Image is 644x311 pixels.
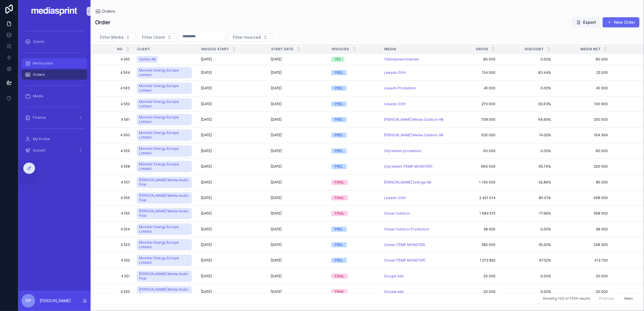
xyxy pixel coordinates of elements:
div: YES [335,57,341,62]
span: [DATE] [201,57,212,62]
div: PREL [335,101,343,107]
span: 4 565 [98,57,130,62]
a: [PERSON_NAME] Media Audio Filial [137,177,192,188]
span: [DATE] [271,70,282,75]
div: PREL [335,164,343,169]
span: [DATE] [201,196,212,200]
button: Select Button [228,33,272,41]
a: 92.86% [502,180,551,185]
a: Cityreklam produktion [384,149,421,153]
span: [DATE] [271,196,282,200]
div: scrollable content [18,23,91,163]
a: 0.00% [502,57,551,62]
img: App logo [31,7,78,16]
a: 38 000 [558,227,608,232]
a: [DATE] [201,133,264,137]
span: Media [33,94,43,98]
span: [DATE] [271,57,282,62]
a: 74.02% [502,133,551,137]
a: 80 000 [558,57,608,62]
a: [DATE] [201,117,264,122]
span: Ocean Outdoor Production [384,227,429,232]
a: 100miljonersmannen [384,57,451,62]
span: Cityreklam (TEMP MONSTER) [384,164,432,169]
a: 498 000 [558,196,608,200]
a: Clients [22,37,87,47]
a: [DATE] [271,227,325,232]
a: 80.01% [502,196,551,200]
a: 4 559 [98,149,130,153]
a: PREL [331,227,377,232]
span: [PERSON_NAME] Sverige AB [384,180,431,185]
span: Clients [33,40,44,44]
span: [PERSON_NAME] Media Outdoor AB [384,117,443,122]
a: PREL [331,133,377,138]
span: 62.63% [502,102,551,106]
span: [PERSON_NAME] Media Audio Filial [139,209,190,218]
a: [DATE] [271,57,325,62]
span: Ocean Outdoor [384,211,410,216]
a: Leeads OOH [384,102,451,106]
a: [DATE] [271,196,325,200]
span: 4 560 [98,133,130,137]
a: 4 563 [98,86,130,90]
div: FINAL [335,195,344,200]
div: PREL [335,86,343,91]
span: Leeads OOH [384,70,406,75]
span: Filter Invoiced [233,34,261,40]
span: 100miljonersmannen [384,57,419,62]
a: [PERSON_NAME] Media Audio Filial [137,176,194,189]
a: [DATE] [201,57,264,62]
a: 4 557 [98,180,130,185]
span: [DATE] [201,86,212,90]
a: Leeads Produktion [384,86,416,90]
span: 1 669 575 [458,211,495,216]
a: Leeads OOH [384,196,406,200]
a: Monster Energy Europe Limited [137,114,192,125]
a: [DATE] [271,164,325,169]
a: FINAL [331,180,377,185]
div: PREL [335,117,343,122]
a: PREL [331,117,377,122]
span: 85 000 [558,180,608,185]
span: 4 553 [98,243,130,247]
span: [DATE] [271,117,282,122]
a: 45 000 [558,86,608,90]
a: Monster Energy Europe Limited [137,98,192,110]
div: PREL [335,148,343,154]
a: Leeads OOH [384,102,406,106]
a: 635 000 [458,133,495,137]
a: [PERSON_NAME] Sverige AB [384,180,451,185]
div: FINAL [335,211,344,216]
a: 0.00% [502,86,551,90]
button: Export [572,17,600,27]
a: Monster Energy Europe Limited [137,97,194,111]
span: [DATE] [201,117,212,122]
a: 83.44% [502,70,551,75]
div: PREL [335,242,343,247]
button: Select Button [95,33,135,41]
span: Finance [33,115,46,120]
a: 77.96% [502,211,551,216]
span: [DATE] [271,102,282,106]
a: 4 556 [98,196,130,200]
a: Monster Energy Europe Limited [137,66,194,79]
a: Optise AB [137,56,158,63]
a: [DATE] [201,149,264,153]
span: Monster Energy Europe Limited [139,240,190,249]
a: 4 558 [98,164,130,169]
a: 226 000 [558,164,608,169]
a: 60 000 [458,149,495,153]
a: 660 000 [458,164,495,169]
a: Orders [95,8,115,14]
span: 45 000 [458,86,495,90]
